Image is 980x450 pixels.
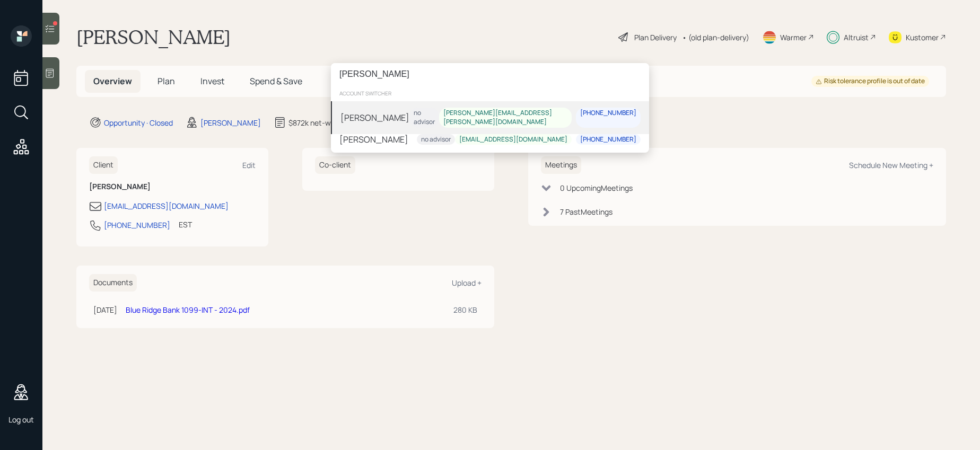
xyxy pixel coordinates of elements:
[339,133,408,146] div: [PERSON_NAME]
[580,135,636,144] div: [PHONE_NUMBER]
[331,85,649,101] div: account switcher
[414,109,435,127] div: no advisor
[421,135,451,144] div: no advisor
[459,135,567,144] div: [EMAIL_ADDRESS][DOMAIN_NAME]
[331,63,649,85] input: Type a command or search…
[443,109,567,127] div: [PERSON_NAME][EMAIL_ADDRESS][PERSON_NAME][DOMAIN_NAME]
[340,111,409,124] div: [PERSON_NAME]
[580,109,636,118] div: [PHONE_NUMBER]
